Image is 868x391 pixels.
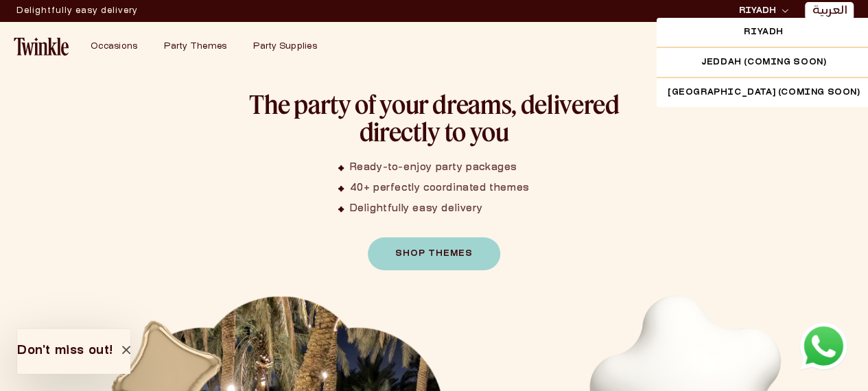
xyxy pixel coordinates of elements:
p: Delightfully easy delivery [16,1,138,21]
summary: Party Supplies [245,33,336,60]
a: Occasions [91,41,137,52]
a: Shop Themes [368,237,500,270]
a: العربية [812,4,847,19]
span: Party Supplies [253,43,317,51]
a: Party Supplies [253,41,317,52]
img: Twinkle [14,38,69,56]
li: 40+ perfectly coordinated themes [338,182,529,195]
h2: The party of your dreams, delivered directly to you [249,91,620,145]
summary: Occasions [82,33,156,60]
span: RIYADH [739,5,776,17]
span: Occasions [91,43,137,51]
summary: Party Themes [156,33,245,60]
div: Announcement [16,1,138,21]
li: Delightfully easy delivery [338,203,529,215]
li: Ready-to-enjoy party packages [338,162,529,174]
button: RIYADH [735,4,793,18]
span: Party Themes [164,43,226,51]
a: Party Themes [164,41,226,52]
